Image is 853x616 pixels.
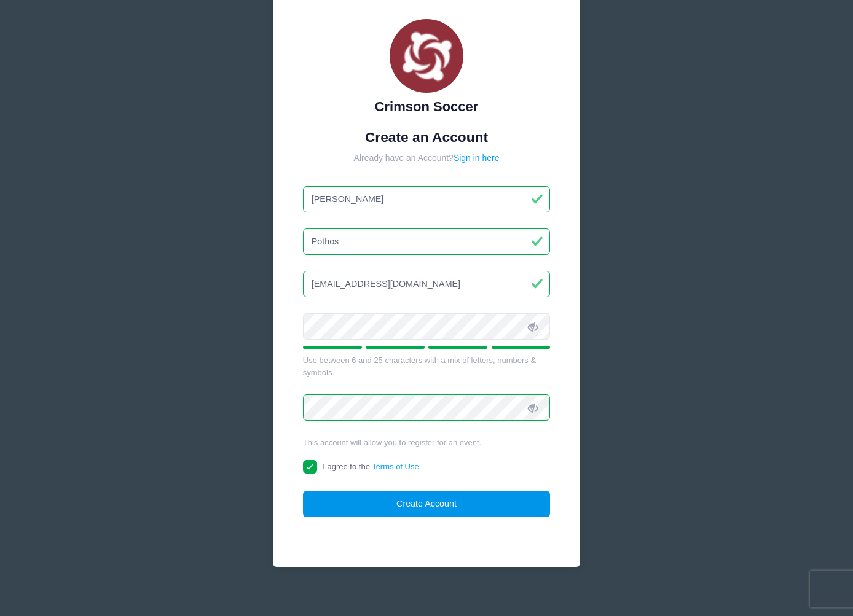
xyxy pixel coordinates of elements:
input: I agree to theTerms of Use [303,460,317,474]
div: Use between 6 and 25 characters with a mix of letters, numbers & symbols. [303,354,551,378]
div: This account will allow you to register for an event. [303,437,551,449]
input: Last Name [303,228,551,255]
span: I agree to the [323,462,419,471]
button: Create Account [303,491,551,517]
div: Already have an Account? [303,152,551,165]
a: Terms of Use [372,462,419,471]
div: Crimson Soccer [303,96,551,117]
a: Sign in here [454,153,500,163]
input: Email [303,271,551,297]
h1: Create an Account [303,129,551,146]
img: Crimson Soccer [390,19,463,93]
input: First Name [303,186,551,212]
